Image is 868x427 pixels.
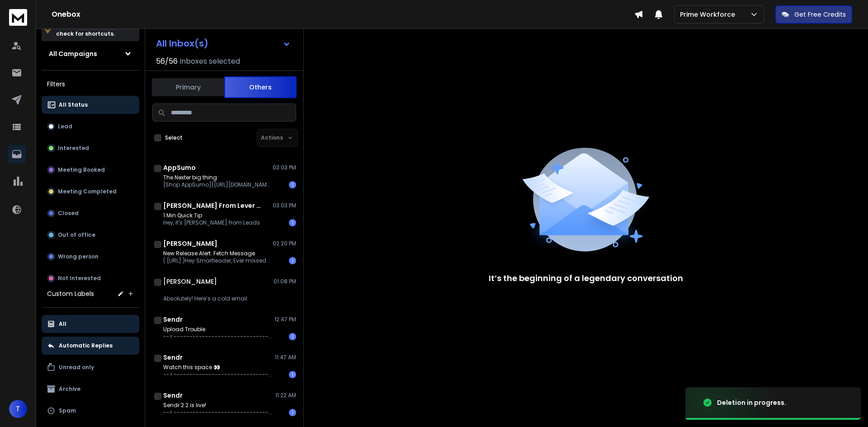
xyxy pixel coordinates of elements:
[163,333,272,340] p: --> ----------------------------------------------------------------- Upload Trouble ( [URL][DOMA...
[163,371,272,378] p: --> ----------------------------------------------------------------- Watch this space 👀
[58,275,101,282] p: Not Interested
[58,188,117,195] p: Meeting Completed
[163,174,272,181] p: The Nexter big thing
[273,240,296,247] p: 02:20 PM
[273,202,296,209] p: 03:03 PM
[59,385,80,393] p: Archive
[289,219,296,226] div: 1
[163,277,217,286] h1: [PERSON_NAME]
[680,10,739,19] p: Prime Workforce
[289,257,296,264] div: 1
[163,295,247,302] p: Absolutely! Here’s a cold email
[58,145,89,152] p: Interested
[163,315,183,324] h1: Sendr
[163,391,183,400] h1: Sendr
[58,210,79,217] p: Closed
[775,5,852,23] button: Get Free Credits
[59,342,113,349] p: Automatic Replies
[163,364,272,371] p: Watch this space 👀
[47,289,94,298] h3: Custom Labels
[58,231,95,239] p: Out of office
[275,354,296,361] p: 11:47 AM
[156,56,178,67] span: 56 / 56
[163,201,263,210] h1: [PERSON_NAME] From Lever Growth
[289,181,296,188] div: 1
[42,183,139,201] button: Meeting Completed
[289,333,296,340] div: 1
[165,134,183,141] label: Select
[163,219,260,226] p: Hey, it's [PERSON_NAME] from Leads
[273,164,296,171] p: 03:03 PM
[163,326,272,333] p: Upload Trouble
[42,96,139,114] button: All Status
[56,20,127,38] p: Press to check for shortcuts.
[163,181,272,188] p: [Shop AppSumo]([URL][DOMAIN_NAME]) [Join Plus, Spend $100,
[224,76,297,98] button: Others
[717,398,786,407] div: Deletion in progress.
[59,320,66,328] p: All
[42,315,139,333] button: All
[42,204,139,222] button: Closed
[163,402,272,409] p: Sendr 2.2 is live!
[58,123,72,130] p: Lead
[163,353,183,362] h1: Sendr
[163,250,272,257] p: New Release Alert: Fetch Message
[9,400,27,418] button: T
[42,337,139,355] button: Automatic Replies
[59,364,94,371] p: Unread only
[274,278,296,285] p: 01:08 PM
[42,226,139,244] button: Out of office
[289,371,296,378] div: 1
[275,392,296,399] p: 11:22 AM
[42,380,139,398] button: Archive
[42,45,139,63] button: All Campaigns
[149,34,298,52] button: All Inbox(s)
[59,101,88,108] p: All Status
[42,358,139,376] button: Unread only
[289,409,296,416] div: 1
[42,269,139,287] button: Not Interested
[152,77,224,97] button: Primary
[42,139,139,157] button: Interested
[9,9,27,26] img: logo
[179,56,240,67] h3: Inboxes selected
[49,49,97,58] h1: All Campaigns
[42,161,139,179] button: Meeting Booked
[58,253,99,260] p: Wrong person
[163,257,272,264] p: ( [URL] )Hey Smartleader, Ever missed an
[163,163,196,172] h1: AppSumo
[52,9,634,20] h1: Onebox
[274,316,296,323] p: 12:47 PM
[163,239,217,248] h1: [PERSON_NAME]
[489,272,683,285] p: It’s the beginning of a legendary conversation
[58,166,105,174] p: Meeting Booked
[42,402,139,420] button: Spam
[794,10,846,19] p: Get Free Credits
[156,39,208,48] h1: All Inbox(s)
[42,78,139,90] h3: Filters
[163,212,260,219] p: 1 Min Quick Tip
[163,409,272,416] p: --> ----------------------------------------------------------------- Sendr 2.2 is live!
[42,248,139,266] button: Wrong person
[59,407,76,414] p: Spam
[42,117,139,136] button: Lead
